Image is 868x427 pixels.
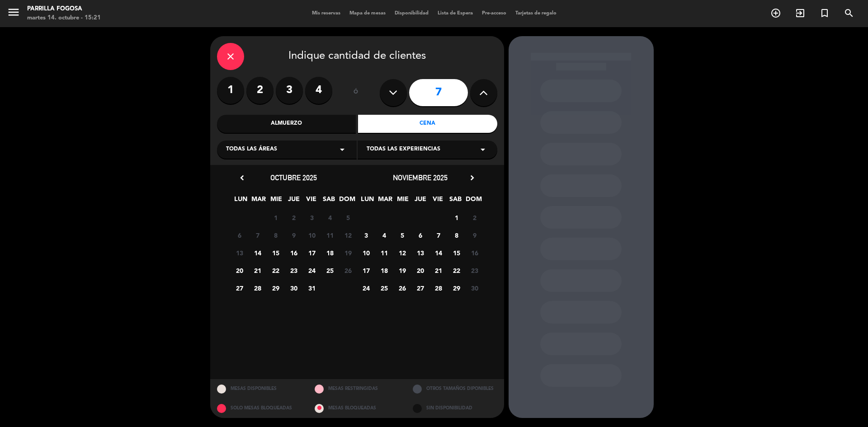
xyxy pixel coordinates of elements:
[467,245,482,260] span: 16
[226,145,277,154] span: Todas las áreas
[413,228,428,243] span: 6
[308,399,406,418] div: MESAS BLOQUEADAS
[433,11,477,16] span: Lista de Espera
[304,228,319,243] span: 10
[359,281,373,296] span: 24
[345,11,390,16] span: Mapa de mesas
[377,228,392,243] span: 4
[367,145,440,154] span: Todas las experiencias
[251,194,266,209] span: MAR
[413,281,428,296] span: 27
[246,77,274,104] label: 2
[286,194,301,209] span: JUE
[406,379,504,399] div: OTROS TAMAÑOS DIPONIBLES
[395,245,410,260] span: 12
[225,51,236,62] i: close
[477,144,488,155] i: arrow_drop_down
[322,228,337,243] span: 11
[305,77,332,104] label: 4
[286,281,301,296] span: 30
[27,14,101,23] div: martes 14. octubre - 15:21
[217,77,244,104] label: 1
[322,245,337,260] span: 18
[395,194,410,209] span: MIE
[286,228,301,243] span: 9
[210,399,308,418] div: SOLO MESAS BLOQUEADAS
[269,194,283,209] span: MIE
[7,5,20,22] button: menu
[467,210,482,225] span: 2
[322,210,337,225] span: 4
[268,210,283,225] span: 1
[7,5,20,19] i: menu
[308,379,406,399] div: MESAS RESTRINGIDAS
[268,281,283,296] span: 29
[377,245,392,260] span: 11
[377,194,392,209] span: MAR
[359,263,373,278] span: 17
[393,173,448,182] span: noviembre 2025
[340,263,355,278] span: 26
[232,263,247,278] span: 20
[286,263,301,278] span: 23
[27,5,101,14] div: Parrilla Fogosa
[321,194,336,209] span: SAB
[217,115,356,133] div: Almuerzo
[340,210,355,225] span: 5
[477,11,511,16] span: Pre-acceso
[795,8,806,19] i: exit_to_app
[466,194,481,209] span: DOM
[413,263,428,278] span: 20
[819,8,830,19] i: turned_in_not
[377,281,392,296] span: 25
[390,11,433,16] span: Disponibilidad
[270,173,317,182] span: octubre 2025
[467,173,477,183] i: chevron_right
[449,228,464,243] span: 8
[431,245,446,260] span: 14
[250,281,265,296] span: 28
[268,263,283,278] span: 22
[358,115,497,133] div: Cena
[304,194,319,209] span: VIE
[340,245,355,260] span: 19
[431,228,446,243] span: 7
[339,194,354,209] span: DOM
[210,379,308,399] div: MESAS DISPONIBLES
[304,245,319,260] span: 17
[844,8,854,19] i: search
[406,399,504,418] div: SIN DISPONIBILIDAD
[448,194,463,209] span: SAB
[395,281,410,296] span: 26
[511,11,561,16] span: Tarjetas de regalo
[467,281,482,296] span: 30
[232,281,247,296] span: 27
[286,210,301,225] span: 2
[467,228,482,243] span: 9
[233,194,248,209] span: LUN
[322,263,337,278] span: 25
[467,263,482,278] span: 23
[395,263,410,278] span: 19
[250,263,265,278] span: 21
[217,43,497,70] div: Indique cantidad de clientes
[232,245,247,260] span: 13
[449,263,464,278] span: 22
[232,228,247,243] span: 6
[359,245,373,260] span: 10
[359,228,373,243] span: 3
[307,11,345,16] span: Mis reservas
[413,194,428,209] span: JUE
[304,281,319,296] span: 31
[377,263,392,278] span: 18
[286,245,301,260] span: 16
[395,228,410,243] span: 5
[431,263,446,278] span: 21
[276,77,303,104] label: 3
[268,228,283,243] span: 8
[304,263,319,278] span: 24
[304,210,319,225] span: 3
[449,210,464,225] span: 1
[340,228,355,243] span: 12
[360,194,375,209] span: LUN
